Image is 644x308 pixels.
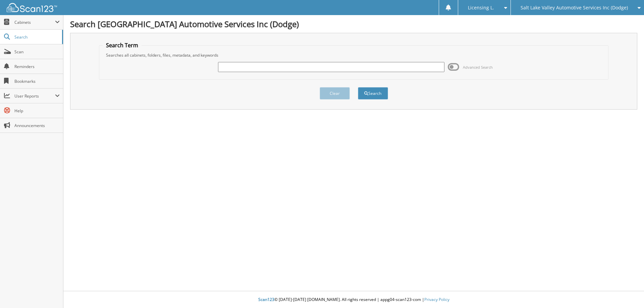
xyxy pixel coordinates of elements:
button: Search [358,87,388,100]
button: Clear [320,87,350,100]
div: Searches all cabinets, folders, files, metadata, and keywords [103,52,605,58]
span: Scan123 [258,297,274,302]
span: Salt Lake Valley Automotive Services Inc (Dodge) [521,6,628,10]
span: Announcements [14,123,60,128]
span: Licensing L. [468,6,494,10]
img: scan123-logo-white.svg [7,3,57,12]
span: Cabinets [14,19,55,25]
h1: Search [GEOGRAPHIC_DATA] Automotive Services Inc (Dodge) [70,18,637,29]
a: Privacy Policy [424,297,449,302]
span: Scan [14,49,60,55]
span: Help [14,108,60,114]
iframe: Chat Widget [610,276,644,308]
span: Search [14,34,59,40]
div: © [DATE]-[DATE] [DOMAIN_NAME]. All rights reserved | appg04-scan123-com | [63,292,644,308]
span: User Reports [14,93,55,99]
span: Reminders [14,64,60,69]
span: Bookmarks [14,78,60,84]
legend: Search Term [103,42,142,49]
span: Advanced Search [463,65,493,70]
